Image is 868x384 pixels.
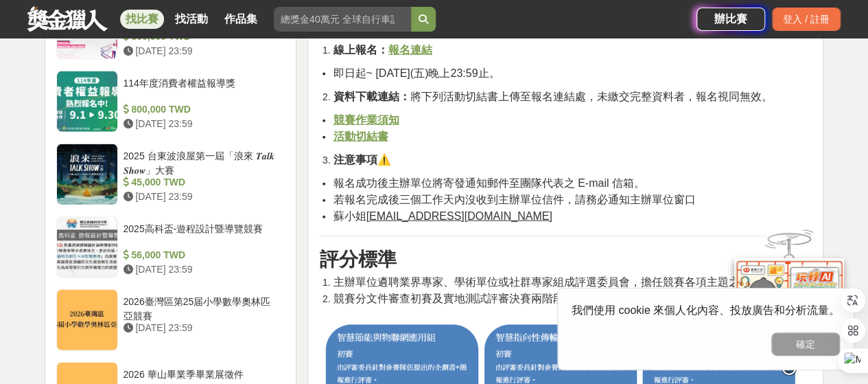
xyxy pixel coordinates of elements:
strong: 評分標準 [319,249,396,270]
a: 2025 台東波浪屋第一屆「浪來 𝑻𝒂𝒍𝒌 𝑺𝒉𝒐𝒘」大賽 45,000 TWD [DATE] 23:59 [56,144,285,205]
span: 主辦單位遴聘業界專家、學術單位或社群專家組成評選委員會，擔任競賽各項主題之評審委員。 [333,276,794,288]
div: 2025 台東波浪屋第一屆「浪來 𝑻𝒂𝒍𝒌 𝑺𝒉𝒐𝒘」大賽 [124,149,280,175]
img: d2146d9a-e6f6-4337-9592-8cefde37ba6b.png [734,258,844,350]
div: 登入 / 註冊 [772,8,841,31]
span: 蘇小姐 [333,210,552,222]
div: 45,000 TWD [124,175,280,190]
div: 800,000 TWD [124,102,280,117]
a: 活動切結書 [333,131,388,142]
button: 確定 [771,332,840,356]
span: 將下列活動切結書上傳至報名連結處，未繳交完整資料者，報名視同無效。 [333,91,772,102]
strong: 資料下載連結： [333,91,410,102]
div: [DATE] 23:59 [124,262,280,277]
u: [EMAIL_ADDRESS][DOMAIN_NAME] [366,210,552,222]
strong: 線上報名： [333,44,388,56]
input: 總獎金40萬元 全球自行車設計比賽 [274,7,411,32]
span: 若報名完成後三個工作天內沒收到主辦單位信件，請務必通知主辦單位窗口 [333,194,695,205]
span: 我們使用 cookie 來個人化內容、投放廣告和分析流量。 [572,304,840,316]
a: 報名連結 [388,45,432,56]
u: 報名連結 [388,44,432,56]
u: 活動切結書 [333,131,388,142]
a: 找比賽 [120,10,164,29]
a: 競賽作業須知 [333,115,399,126]
div: [DATE] 23:59 [124,190,280,204]
span: 即日起~ [DATE](五)晚上23:59止。 [333,67,500,79]
a: 作品集 [219,10,263,29]
u: 競賽作業須知 [333,114,399,126]
div: 2026臺灣區第25届小學數學奧林匹亞競賽 [124,295,280,321]
a: 辦比賽 [696,8,765,31]
div: 114年度消費者權益報導獎 [124,76,280,102]
a: 2026臺灣區第25届小學數學奧林匹亞競賽 [DATE] 23:59 [56,289,285,351]
span: 競賽分文件審查初賽及實地測試評審決賽兩階段進行，其評分原則如下： [333,293,684,304]
div: 56,000 TWD [124,248,280,262]
div: [DATE] 23:59 [124,44,280,58]
div: [DATE] 23:59 [124,321,280,335]
a: 2025高科盃-遊程設計暨導覽競賽 56,000 TWD [DATE] 23:59 [56,216,285,278]
div: 2025高科盃-遊程設計暨導覽競賽 [124,222,280,248]
span: 報名成功後主辦單位將寄發通知郵件至團隊代表之 E-mail 信箱。 [333,177,644,189]
a: 找活動 [169,10,213,29]
div: [DATE] 23:59 [124,117,280,131]
strong: 注意事項⚠️ [333,154,390,166]
a: 114年度消費者權益報導獎 800,000 TWD [DATE] 23:59 [56,71,285,133]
